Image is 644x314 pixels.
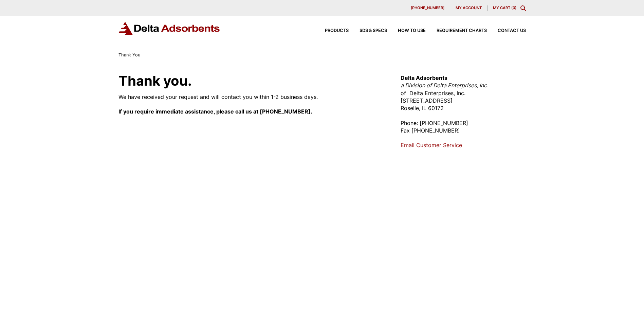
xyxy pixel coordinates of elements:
div: Toggle Modal Content [520,5,526,11]
a: How to Use [387,29,426,33]
a: Contact Us [487,29,526,33]
span: My account [456,6,482,10]
a: SDS & SPECS [349,29,387,33]
strong: Delta Adsorbents [401,74,447,81]
p: of Delta Enterprises, Inc. [STREET_ADDRESS] Roselle, IL 60172 [401,74,526,112]
img: Delta Adsorbents [118,22,220,35]
span: Contact Us [498,29,526,33]
a: Requirement Charts [426,29,487,33]
span: Requirement Charts [437,29,487,33]
a: Email Customer Service [401,142,462,149]
span: 0 [513,5,515,10]
span: Thank You [118,52,140,57]
a: Products [314,29,349,33]
p: We have received your request and will contact you within 1-2 business days. [118,93,385,101]
span: Products [325,29,349,33]
em: a Division of Delta Enterprises, Inc. [401,82,488,89]
span: SDS & SPECS [360,29,387,33]
a: [PHONE_NUMBER] [405,5,450,11]
span: [PHONE_NUMBER] [411,6,444,10]
h1: Thank you. [118,74,385,88]
strong: If you require immediate assistance, please call us at [PHONE_NUMBER]. [118,108,312,115]
a: My account [450,5,487,11]
p: Phone: [PHONE_NUMBER] Fax [PHONE_NUMBER] [401,119,526,135]
a: My Cart (0) [493,5,516,10]
span: How to Use [398,29,426,33]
